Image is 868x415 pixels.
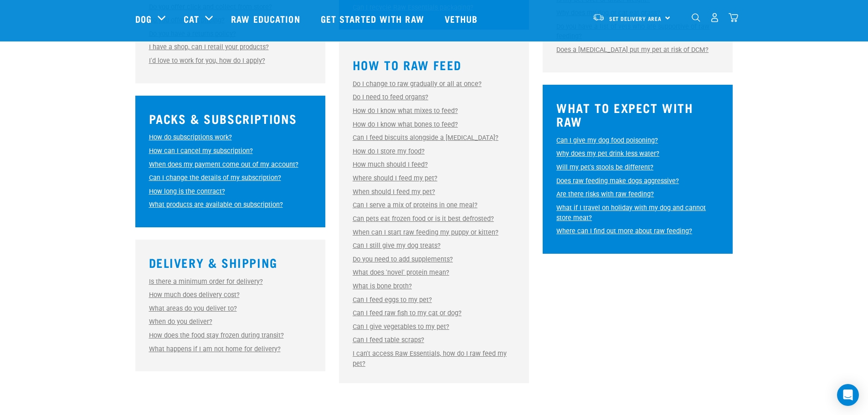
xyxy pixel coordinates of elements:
a: Can pets eat frozen food or is it best defrosted? [353,215,494,223]
a: Can I serve a mix of proteins in one meal? [353,201,478,209]
h3: What to Expect With Raw [556,101,719,128]
a: Get started with Raw [312,0,436,37]
a: Can I give vegetables to my pet? [353,323,449,331]
a: How do I know what mixes to feed? [353,107,458,115]
a: Are there risks with raw feeding? [556,190,654,198]
a: What if I travel on holiday with my dog and cannot store meat? [556,204,706,222]
a: Vethub [436,0,489,37]
a: How do I know what bones to feed? [353,121,458,128]
h3: Packs & Subscriptions [149,112,312,126]
a: Is there a minimum order for delivery? [149,278,263,286]
a: Can I give my dog food poisoning? [556,137,658,144]
a: When does my payment come out of my account? [149,161,298,169]
a: Can I change the details of my subscription? [149,174,281,182]
a: Dog [135,12,152,26]
a: How much does delivery cost? [149,291,240,299]
a: Why does my pet drink less water? [556,150,659,158]
a: How can I cancel my subscription? [149,147,253,155]
img: user.png [710,13,719,22]
img: home-icon@2x.png [729,13,738,22]
a: How much should I feed? [353,161,428,169]
a: How long is the contract? [149,188,225,195]
a: Can I feed eggs to my pet? [353,296,432,304]
a: How do subscriptions work? [149,133,232,141]
a: What does 'novel' protein mean? [353,269,449,277]
a: Where should I feed my pet? [353,174,437,182]
a: Does raw feeding make dogs aggressive? [556,177,679,185]
span: Set Delivery Area [609,17,662,20]
a: I can't access Raw Essentials, how do I raw feed my pet? [353,350,507,368]
a: Do I change to raw gradually or all at once? [353,80,482,88]
a: What happens if I am not home for delivery? [149,345,281,353]
a: Raw Education [222,0,311,37]
a: What products are available on subscription? [149,201,283,209]
a: How do I store my food? [353,148,425,155]
a: I'd love to work for you, how do I apply? [149,57,265,65]
a: I have a shop, can I retail your products? [149,43,269,51]
img: van-moving.png [592,13,605,21]
a: When can I start raw feeding my puppy or kitten? [353,229,498,236]
a: Where can I find out more about raw feeding? [556,227,692,235]
a: Will my pet's stools be different? [556,164,653,171]
a: When do you deliver? [149,318,212,326]
a: What areas do you deliver to? [149,305,237,313]
a: Do I need to feed organs? [353,93,428,101]
h3: How to Raw Feed [353,58,515,72]
div: Open Intercom Messenger [837,384,859,406]
a: What is bone broth? [353,282,412,290]
a: Do you need to add supplements? [353,256,453,263]
a: Can I feed table scraps? [353,336,424,344]
h3: Delivery & Shipping [149,256,312,270]
a: Cat [184,12,199,26]
img: home-icon-1@2x.png [692,13,700,22]
a: Does a [MEDICAL_DATA] put my pet at risk of DCM? [556,46,709,54]
a: Can I feed raw fish to my cat or dog? [353,309,462,317]
a: When should I feed my pet? [353,188,435,196]
a: How does the food stay frozen during transit? [149,332,284,339]
a: Can I still give my dog treats? [353,242,441,250]
a: Can I feed biscuits alongside a [MEDICAL_DATA]? [353,134,498,142]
